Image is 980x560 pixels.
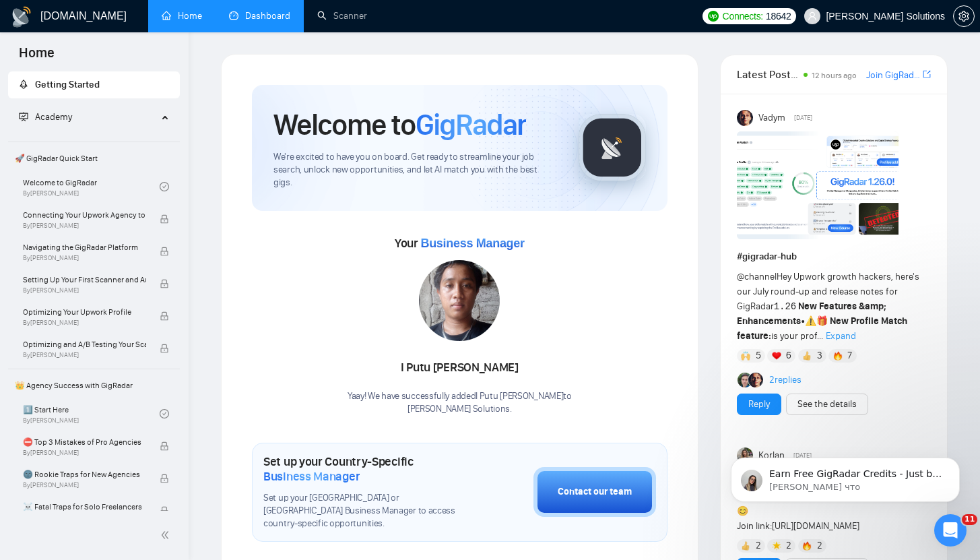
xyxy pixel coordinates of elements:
span: Navigating the GigRadar Platform [23,241,146,254]
span: 2 [817,539,822,553]
span: By [PERSON_NAME] [23,449,146,457]
a: Welcome to GigRadarBy[PERSON_NAME] [23,172,160,201]
span: 11 [962,514,977,525]
span: user [808,11,817,21]
span: Connects: [723,9,763,24]
span: 6 [786,349,791,363]
div: I Putu [PERSON_NAME] [348,356,572,379]
button: setting [953,5,975,27]
span: Academy [35,111,72,123]
span: By [PERSON_NAME] [23,481,146,489]
span: check-circle [160,182,169,191]
img: 👍 [741,541,750,551]
img: Alex B [738,373,752,387]
span: ⛔ Top 3 Mistakes of Pro Agencies [23,435,146,449]
span: Connecting Your Upwork Agency to GigRadar [23,208,146,222]
span: lock [160,474,169,483]
img: 1708932541432-WhatsApp%20Image%202024-02-26%20at%2015.20.52-2.jpeg [419,260,500,341]
span: By [PERSON_NAME] [23,351,146,359]
button: See the details [786,394,868,415]
span: We're excited to have you on board. Get ready to streamline your job search, unlock new opportuni... [273,151,557,189]
a: export [923,68,931,81]
div: Yaay! We have successfully added I Putu [PERSON_NAME] to [348,390,572,416]
span: Home [8,43,65,71]
span: Set up your [GEOGRAPHIC_DATA] or [GEOGRAPHIC_DATA] Business Manager to access country-specific op... [263,492,466,530]
span: GigRadar [416,106,526,143]
span: setting [954,11,974,22]
a: See the details [797,397,857,412]
span: check-circle [160,409,169,418]
span: fund-projection-screen [19,112,28,121]
span: ☠️ Fatal Traps for Solo Freelancers [23,500,146,514]
img: 🌟 [772,541,781,551]
span: Expand [826,330,856,342]
a: homeHome [162,10,202,22]
span: double-left [160,528,174,542]
span: 👑 Agency Success with GigRadar [9,372,178,399]
span: lock [160,311,169,321]
h1: Welcome to [273,106,526,143]
span: lock [160,247,169,256]
p: [PERSON_NAME] Solutions . [348,403,572,416]
a: dashboardDashboard [229,10,290,22]
a: [URL][DOMAIN_NAME] [772,520,859,532]
span: lock [160,506,169,516]
span: ⚠️ [805,315,816,327]
img: logo [11,6,32,28]
span: lock [160,441,169,451]
code: 1.26 [774,301,797,312]
button: Reply [737,394,781,415]
span: 🚀 GigRadar Quick Start [9,145,178,172]
iframe: Intercom live chat [934,514,967,547]
span: lock [160,344,169,353]
span: Vadym [758,111,785,125]
span: Optimizing and A/B Testing Your Scanner for Better Results [23,338,146,351]
img: upwork-logo.png [708,11,719,22]
span: Setting Up Your First Scanner and Auto-Bidder [23,273,146,286]
img: ❤️ [772,351,781,361]
a: Reply [748,397,770,412]
a: setting [953,11,975,22]
span: 2 [756,539,761,553]
span: rocket [19,80,28,89]
span: Academy [19,111,72,123]
span: 7 [847,349,852,363]
img: 🔥 [833,351,843,361]
h1: # gigradar-hub [737,249,931,264]
span: Optimizing Your Upwork Profile [23,305,146,319]
span: 3 [817,349,822,363]
span: By [PERSON_NAME] [23,286,146,294]
a: 2replies [769,373,802,387]
span: 18642 [766,9,791,24]
iframe: Intercom notifications сообщение [711,429,980,524]
span: By [PERSON_NAME] [23,222,146,230]
button: Contact our team [533,467,656,517]
a: searchScanner [317,10,367,22]
img: Vadym [737,110,753,126]
span: Business Manager [420,237,524,250]
a: Join GigRadar Slack Community [866,68,920,83]
strong: New Features &amp; Enhancements [737,301,887,327]
span: lock [160,214,169,224]
span: @channel [737,271,777,282]
a: 1️⃣ Start HereBy[PERSON_NAME] [23,399,160,429]
span: [DATE] [794,112,812,124]
span: Getting Started [35,79,100,90]
span: 2 [786,539,791,553]
span: 12 hours ago [812,71,857,80]
span: By [PERSON_NAME] [23,254,146,262]
span: Hey Upwork growth hackers, here's our July round-up and release notes for GigRadar • is your prof... [737,271,919,342]
div: Contact our team [558,485,632,499]
span: Your [395,236,525,251]
li: Getting Started [8,71,180,98]
span: Latest Posts from the GigRadar Community [737,66,799,83]
span: Business Manager [263,469,360,484]
span: lock [160,279,169,288]
h1: Set up your Country-Specific [263,454,466,484]
span: 5 [756,349,761,363]
img: 🙌 [741,351,750,361]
